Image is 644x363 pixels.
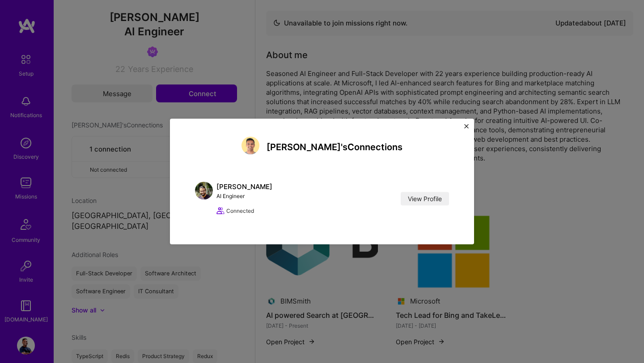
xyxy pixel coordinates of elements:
[216,191,272,201] div: AI Engineer
[226,206,254,215] span: Connected
[241,137,259,155] img: Souvik Basu
[216,182,272,191] div: [PERSON_NAME]
[216,207,225,215] i: icon Collaborator
[267,141,402,152] h4: [PERSON_NAME]'s Connections
[401,192,449,205] a: View Profile
[195,182,213,200] img: Luve Singh
[464,124,469,134] button: Close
